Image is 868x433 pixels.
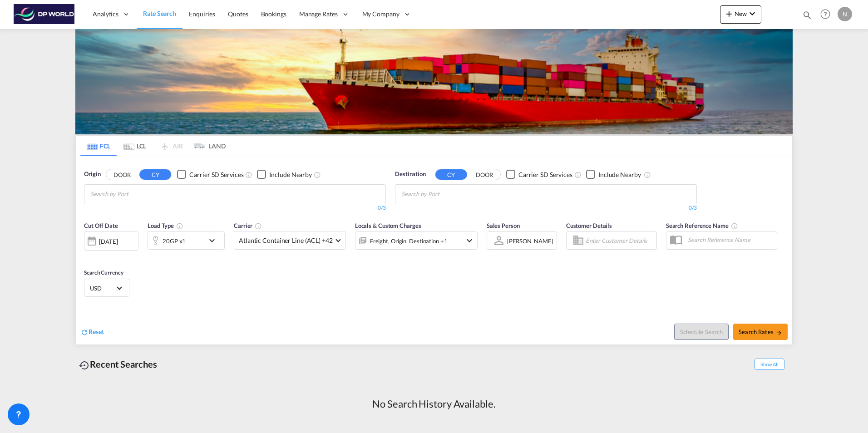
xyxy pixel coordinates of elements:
div: 0/3 [395,204,697,212]
span: Load Type [148,222,183,229]
md-icon: icon-information-outline [176,222,183,230]
span: Search Currency [84,269,123,276]
div: Freight Origin Destination Factory Stuffing [370,235,448,247]
span: Carrier [234,222,262,229]
div: [PERSON_NAME] [507,237,553,245]
div: OriginDOOR CY Checkbox No InkUnchecked: Search for CY (Container Yard) services for all selected ... [76,156,792,344]
img: c08ca190194411f088ed0f3ba295208c.png [14,4,75,25]
input: Search Reference Name [683,233,777,246]
div: 0/3 [84,204,386,212]
span: My Company [362,10,399,19]
span: Rate Search [143,10,176,17]
div: icon-magnify [802,10,812,24]
button: Search Ratesicon-arrow-right [733,324,788,340]
md-icon: icon-chevron-down [207,235,222,246]
div: Recent Searches [75,354,161,374]
span: Help [818,6,833,22]
input: Enter Customer Details [586,234,654,247]
span: Destination [395,170,426,179]
span: Analytics [93,10,118,19]
md-icon: icon-plus 400-fg [724,8,735,19]
span: Locals & Custom Charges [355,222,421,229]
div: N [838,7,852,21]
span: Enquiries [189,10,215,18]
button: CY [139,169,171,180]
input: Chips input. [90,187,177,202]
div: Carrier SD Services [189,170,243,179]
input: Chips input. [401,187,488,202]
span: Search Rates [739,328,782,335]
span: Quotes [228,10,248,18]
md-icon: Unchecked: Search for CY (Container Yard) services for all selected carriers.Checked : Search for... [574,171,582,178]
md-select: Select Currency: $ USDUnited States Dollar [89,281,124,295]
img: LCL+%26+FCL+BACKGROUND.png [75,29,793,134]
md-icon: icon-arrow-right [776,330,782,336]
span: Reset [89,328,104,335]
md-icon: icon-chevron-down [747,8,758,19]
span: Cut Off Date [84,222,118,229]
div: No Search History Available. [372,397,495,411]
md-icon: Unchecked: Ignores neighbouring ports when fetching rates.Checked : Includes neighbouring ports w... [314,171,321,178]
md-pagination-wrapper: Use the left and right arrow keys to navigate between tabs [80,136,226,156]
span: Atlantic Container Line (ACL) +42 [239,236,333,245]
md-checkbox: Checkbox No Ink [177,170,243,179]
span: Show All [755,359,784,370]
md-icon: The selected Trucker/Carrierwill be displayed in the rate results If the rates are from another f... [255,222,262,230]
button: icon-plus 400-fgNewicon-chevron-down [720,5,761,24]
button: Note: By default Schedule search will only considerorigin ports, destination ports and cut off da... [674,324,729,340]
button: DOOR [106,169,138,180]
md-icon: Unchecked: Search for CY (Container Yard) services for all selected carriers.Checked : Search for... [245,171,252,178]
div: Freight Origin Destination Factory Stuffingicon-chevron-down [355,231,478,250]
md-tab-item: FCL [80,136,117,156]
md-select: Sales Person: Nicole Hinton [506,234,554,247]
div: Help [818,6,838,23]
span: New [724,10,758,17]
md-icon: Your search will be saved by the below given name [731,222,738,230]
md-tab-item: LCL [117,136,153,156]
div: 20GP x1 [163,235,186,247]
span: Bookings [261,10,286,18]
div: Include Nearby [598,170,641,179]
span: Manage Rates [299,10,338,19]
div: [DATE] [84,231,138,251]
button: DOOR [469,169,500,180]
span: Sales Person [487,222,520,229]
md-icon: icon-refresh [80,328,89,336]
div: 20GP x1icon-chevron-down [148,231,225,250]
md-checkbox: Checkbox No Ink [257,170,312,179]
md-icon: Unchecked: Ignores neighbouring ports when fetching rates.Checked : Includes neighbouring ports w... [644,171,651,178]
button: CY [435,169,467,180]
div: Include Nearby [269,170,312,179]
md-icon: icon-magnify [802,10,812,20]
md-icon: icon-backup-restore [79,360,90,371]
span: USD [90,284,115,292]
div: Carrier SD Services [518,170,572,179]
md-icon: icon-chevron-down [464,235,475,246]
md-checkbox: Checkbox No Ink [586,170,641,179]
span: Origin [84,170,100,179]
div: icon-refreshReset [80,327,104,337]
md-chips-wrap: Chips container with autocompletion. Enter the text area, type text to search, and then use the u... [400,185,491,202]
span: Customer Details [566,222,612,229]
span: Search Reference Name [666,222,738,229]
div: [DATE] [99,237,118,246]
md-chips-wrap: Chips container with autocompletion. Enter the text area, type text to search, and then use the u... [89,185,180,202]
md-datepicker: Select [84,250,91,262]
md-checkbox: Checkbox No Ink [506,170,572,179]
md-tab-item: LAND [189,136,226,156]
